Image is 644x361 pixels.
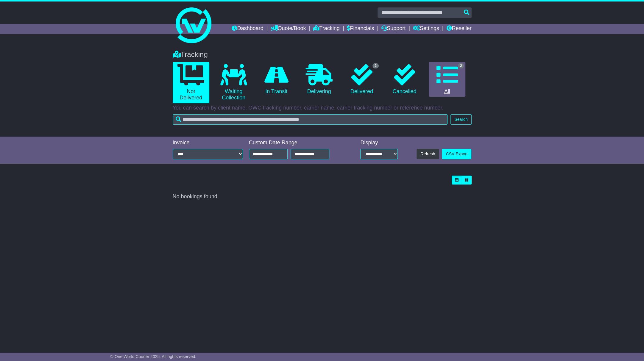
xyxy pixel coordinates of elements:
a: Dashboard [232,24,263,34]
a: Quote/Book [271,24,306,34]
a: Reseller [446,24,471,34]
span: 2 [458,63,464,68]
a: Waiting Collection [215,62,252,103]
a: 2 All [429,62,465,97]
span: 2 [372,63,379,68]
div: Display [360,140,397,146]
span: © One World Courier 2025. All rights reserved. [110,354,197,359]
div: No bookings found [173,193,472,200]
button: Refresh [417,149,439,159]
a: Delivering [301,62,337,97]
a: In Transit [258,62,294,97]
a: Not Delivered [173,62,209,103]
div: Tracking [170,50,475,59]
a: Support [381,24,406,34]
p: You can search by client name, OWC tracking number, carrier name, carrier tracking number or refe... [173,105,472,111]
a: Financials [347,24,374,34]
div: Invoice [173,140,243,146]
a: Settings [413,24,439,34]
a: CSV Export [442,149,471,159]
button: Search [450,114,471,125]
a: 2 Delivered [343,62,380,97]
a: Tracking [313,24,339,34]
div: Custom Date Range [249,140,344,146]
a: Cancelled [386,62,423,97]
